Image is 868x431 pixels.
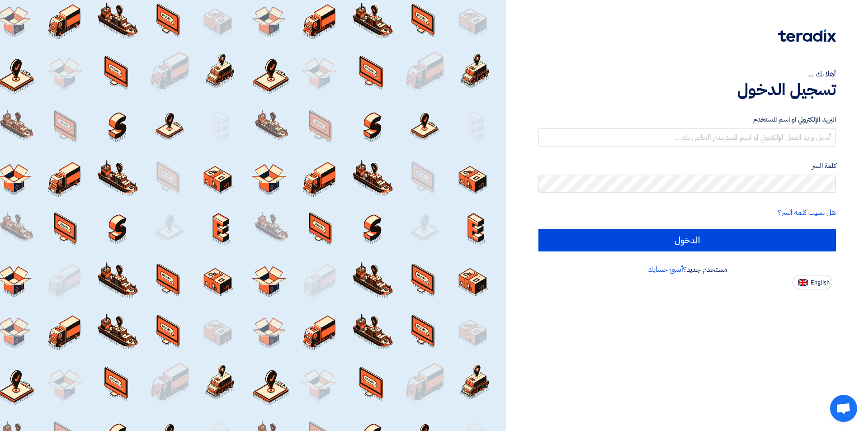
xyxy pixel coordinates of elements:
[647,264,683,275] a: أنشئ حسابك
[778,29,836,42] img: Teradix logo
[538,264,836,275] div: مستخدم جديد؟
[793,275,832,289] button: English
[538,69,836,80] div: أهلا بك ...
[778,207,836,218] a: هل نسيت كلمة السر؟
[798,279,808,286] img: en-US.png
[538,80,836,99] h1: تسجيل الدخول
[830,395,857,422] div: Open chat
[538,161,836,171] label: كلمة السر
[538,229,836,251] input: الدخول
[538,128,836,147] input: أدخل بريد العمل الإلكتروني او اسم المستخدم الخاص بك ...
[811,279,830,286] span: English
[538,114,836,125] label: البريد الإلكتروني او اسم المستخدم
